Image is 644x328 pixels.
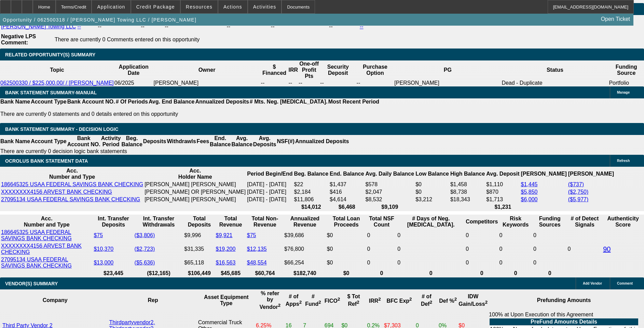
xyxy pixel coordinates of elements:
[5,158,88,164] span: OCROLUS BANK STATEMENT DATA
[486,204,520,210] th: $1,231
[278,303,280,308] sup: 2
[93,215,133,228] th: Int. Transfer Deposits
[450,167,485,180] th: High Balance
[367,256,397,269] td: 0
[30,135,67,148] th: Account Type
[450,189,485,195] td: $8,738
[486,167,520,180] th: Avg. Deposit
[1,215,93,228] th: Acc. Number and Type
[284,260,326,266] div: $66,254
[499,256,532,269] td: 0
[327,256,366,269] td: $0
[5,126,119,132] span: Bank Statement Summary - Decision Logic
[94,246,113,252] a: $10,370
[94,232,103,238] a: $75
[196,135,209,148] th: Fees
[5,281,58,286] span: VENDOR(S) SUMMARY
[367,243,397,256] td: 0
[247,215,283,228] th: Total Non-Revenue
[608,60,644,80] th: Funding Source
[568,167,614,180] th: [PERSON_NAME]
[386,298,412,304] b: BFC Exp
[365,181,415,188] td: $578
[397,256,465,269] td: 0
[329,204,364,210] th: $6,468
[465,229,498,242] td: 0
[0,80,114,86] a: 062500330 / $225,000.00/ / [PERSON_NAME]
[131,0,180,13] button: Credit Package
[97,4,125,10] span: Application
[286,293,302,307] b: # of Apps
[247,270,283,277] th: $60,764
[134,215,183,228] th: Int. Transfer Withdrawals
[617,159,630,163] span: Refresh
[1,243,82,255] a: XXXXXXXX4156 ARVEST BANK CHECKING
[533,215,567,228] th: Funding Sources
[568,196,589,202] a: ($5,977)
[261,60,288,80] th: $ Financed
[347,293,360,307] b: $ Tot Ref
[215,270,246,277] th: $45,685
[329,181,364,188] td: $1,437
[338,297,340,302] sup: 2
[421,293,432,307] b: # of Def
[327,270,366,277] th: $0
[409,297,412,302] sup: 2
[501,80,608,86] td: Dead - Duplicate
[184,256,215,269] td: $65,118
[486,189,520,195] td: $870
[101,135,121,148] th: Activity Period
[144,196,246,203] td: [PERSON_NAME] [PERSON_NAME]
[521,189,538,195] a: $5,850
[521,196,538,202] a: $6,000
[94,260,113,265] a: $13,000
[67,98,115,105] th: Bank Account NO.
[485,300,488,305] sup: 2
[114,60,153,80] th: Application Date
[253,4,276,10] span: Activities
[298,80,320,86] td: --
[499,270,532,277] th: 0
[260,290,281,310] b: % refer by Vendor
[357,300,359,305] sup: 2
[1,189,112,195] a: XXXXXXXX4156 ARVEST BANK CHECKING
[144,189,246,195] td: [PERSON_NAME] OR [PERSON_NAME]
[276,135,295,148] th: NSF(#)
[93,270,133,277] th: $23,445
[215,215,246,228] th: Total Revenue
[327,243,366,256] td: $0
[567,215,602,228] th: # of Detect Signals
[329,189,364,195] td: $416
[135,232,155,238] a: ($3,806)
[486,196,520,203] td: $1,713
[329,167,364,180] th: End. Balance
[284,270,326,277] th: $182,740
[320,60,356,80] th: Security Deposit
[329,196,364,203] td: $4,614
[458,293,488,307] b: IDW Gain/Loss
[1,229,72,241] a: 186645325 USAA FEDERAL SAVINGS BANK CHECKING
[397,270,465,277] th: 0
[617,282,633,285] span: Comment
[153,80,261,86] td: [PERSON_NAME]
[184,229,215,242] td: $9,996
[223,4,242,10] span: Actions
[288,80,299,86] td: --
[216,246,235,252] a: $19,200
[533,243,567,256] td: 0
[533,270,567,277] th: 0
[0,111,379,117] p: There are currently 0 statements and 0 details entered on this opportunity
[394,80,501,86] td: [PERSON_NAME]
[288,60,299,80] th: IRR
[537,297,591,303] b: Prefunding Amounts
[148,297,158,303] b: Rep
[378,297,381,302] sup: 2
[499,243,532,256] td: 0
[318,300,321,305] sup: 2
[5,90,97,95] span: BANK STATEMENT SUMMARY-MANUAL
[1,181,143,187] a: 186645325 USAA FEDERAL SAVINGS BANK CHECKING
[144,181,246,188] td: [PERSON_NAME] [PERSON_NAME]
[360,24,364,29] a: --
[181,0,218,13] button: Resources
[247,260,267,265] a: $48,554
